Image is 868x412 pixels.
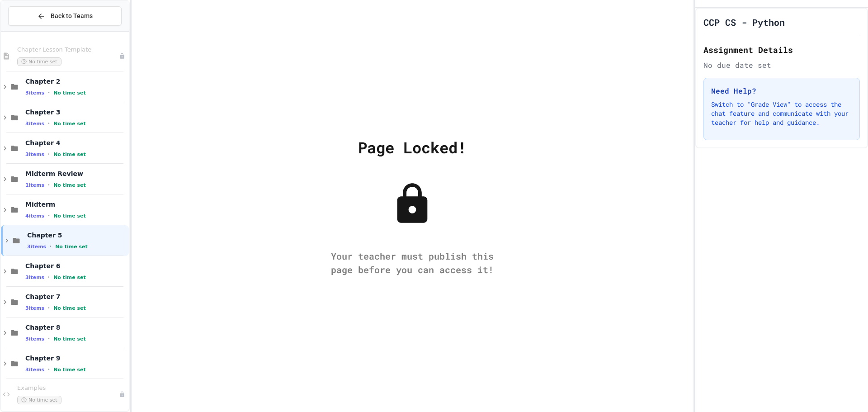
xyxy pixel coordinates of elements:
span: Midterm [25,200,127,208]
div: No due date set [703,60,860,71]
span: 3 items [25,121,44,127]
span: • [48,151,50,158]
span: • [48,304,50,312]
span: 3 items [25,305,44,311]
span: 3 items [25,275,44,280]
span: No time set [53,121,86,127]
span: • [48,366,50,373]
span: No time set [17,57,61,66]
span: No time set [53,182,86,188]
span: Chapter 5 [27,231,127,239]
span: No time set [53,336,86,342]
p: Switch to "Grade View" to access the chat feature and communicate with your teacher for help and ... [711,100,852,127]
span: No time set [53,90,86,96]
span: Midterm Review [25,170,127,178]
span: 4 items [25,213,44,219]
span: 3 items [25,367,44,373]
span: • [48,120,50,127]
span: Examples [17,384,119,392]
div: Your teacher must publish this page before you can access it! [322,249,503,276]
span: • [50,243,52,250]
span: Chapter 3 [25,108,127,116]
span: Back to Teams [51,11,93,21]
h1: CCP CS - Python [703,16,785,28]
span: 3 items [27,244,46,250]
span: Chapter Lesson Template [17,46,119,54]
span: 3 items [25,90,44,96]
span: • [48,335,50,342]
span: 3 items [25,336,44,342]
button: Back to Teams [8,6,122,26]
span: No time set [53,305,86,311]
span: • [48,89,50,96]
span: 3 items [25,152,44,157]
span: Chapter 7 [25,293,127,301]
span: Chapter 9 [25,354,127,362]
h2: Assignment Details [703,43,860,56]
span: No time set [55,244,88,250]
span: No time set [53,367,86,373]
span: Chapter 8 [25,323,127,331]
div: Page Locked! [358,136,467,159]
span: • [48,181,50,189]
span: Chapter 4 [25,139,127,147]
div: Unpublished [119,391,125,398]
span: No time set [53,213,86,219]
span: No time set [53,152,86,157]
span: No time set [53,275,86,280]
span: • [48,212,50,219]
span: Chapter 6 [25,262,127,270]
span: • [48,274,50,281]
span: No time set [17,396,61,404]
div: Unpublished [119,53,125,59]
span: 1 items [25,182,44,188]
h3: Need Help? [711,85,852,96]
span: Chapter 2 [25,77,127,85]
